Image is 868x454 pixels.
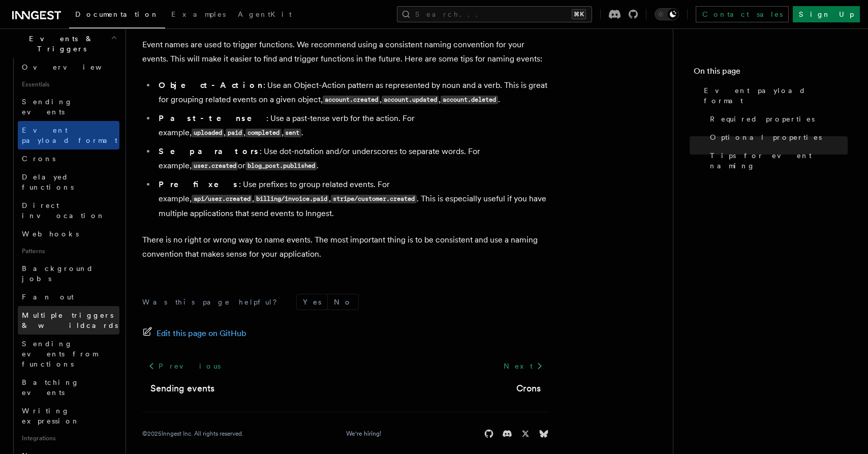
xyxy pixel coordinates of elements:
a: Tips for event naming [706,146,848,175]
span: Essentials [18,76,119,93]
a: Webhooks [18,225,119,243]
strong: Separators [159,146,260,156]
a: Contact sales [696,6,789,22]
a: Crons [516,381,541,396]
span: Optional properties [710,132,822,142]
code: completed [245,129,281,137]
button: Search...⌘K [397,6,592,22]
li: : Use dot-notation and/or underscores to separate words. For example, or . [156,144,549,173]
span: Required properties [710,114,815,124]
code: uploaded [192,129,224,137]
li: : Use prefixes to group related events. For example, , , . This is especially useful if you have ... [156,177,549,221]
a: AgentKit [232,3,298,27]
a: Event payload format [18,121,119,149]
span: Writing expression [22,407,80,425]
span: Background jobs [22,264,94,283]
code: account.updated [382,96,439,104]
a: Event payload format [700,81,848,110]
a: Next [498,357,549,375]
li: : Use a past-tense verb for the action. For example, , , , . [156,111,549,140]
span: AgentKit [238,10,292,18]
span: Tips for event naming [710,150,848,171]
kbd: ⌘K [572,9,586,19]
a: Previous [142,357,226,375]
p: Was this page helpful? [142,297,284,307]
strong: Prefixes [159,179,239,189]
a: Crons [18,149,119,168]
button: No [328,294,358,310]
span: Direct invocation [22,201,105,220]
h4: On this page [694,65,848,81]
a: Fan out [18,288,119,306]
a: Required properties [706,110,848,128]
span: Crons [22,155,55,163]
span: Event payload format [22,126,117,144]
a: We're hiring! [346,430,381,438]
a: Sending events from functions [18,335,119,373]
span: Delayed functions [22,173,74,191]
a: Documentation [69,3,165,28]
button: Events & Triggers [8,29,119,58]
code: api/user.created [192,195,252,203]
a: Edit this page on GitHub [142,326,246,341]
span: Overview [22,63,127,71]
span: Multiple triggers & wildcards [22,311,118,329]
a: Overview [18,58,119,76]
a: Examples [165,3,232,27]
span: Examples [171,10,226,18]
code: sent [284,129,301,137]
a: Multiple triggers & wildcards [18,306,119,335]
code: account.created [323,96,380,104]
code: user.created [192,162,238,170]
strong: Object-Action [159,80,263,90]
strong: Past-tense [159,113,266,123]
span: Documentation [75,10,159,18]
code: stripe/customer.created [331,195,416,203]
div: © 2025 Inngest Inc. All rights reserved. [142,430,243,438]
span: Fan out [22,293,74,301]
a: Writing expression [18,402,119,430]
button: Toggle dark mode [655,8,679,20]
span: Sending events from functions [22,340,98,368]
span: Events & Triggers [8,34,111,54]
a: Delayed functions [18,168,119,196]
button: Yes [297,294,327,310]
span: Integrations [18,430,119,446]
code: blog_post.published [245,162,317,170]
p: There is no right or wrong way to name events. The most important thing is to be consistent and u... [142,233,549,261]
span: Edit this page on GitHub [157,326,246,341]
p: Event names are used to trigger functions. We recommend using a consistent naming convention for ... [142,38,549,66]
code: billing/invoice.paid [254,195,329,203]
span: Sending events [22,98,73,116]
a: Direct invocation [18,196,119,225]
a: Sign Up [793,6,860,22]
code: account.deleted [441,96,498,104]
span: Webhooks [22,230,79,238]
li: : Use an Object-Action pattern as represented by noun and a verb. This is great for grouping rela... [156,78,549,107]
code: paid [226,129,243,137]
a: Sending events [18,93,119,121]
a: Background jobs [18,259,119,288]
a: Optional properties [706,128,848,146]
span: Event payload format [704,85,848,106]
span: Batching events [22,378,79,397]
a: Batching events [18,373,119,402]
a: Sending events [150,381,214,396]
span: Patterns [18,243,119,259]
